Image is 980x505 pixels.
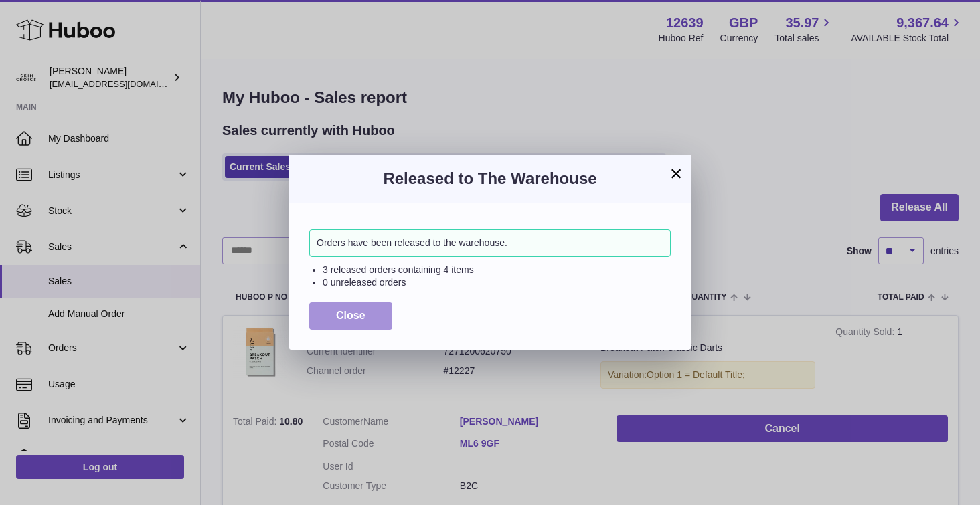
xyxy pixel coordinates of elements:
[309,229,671,257] div: Orders have been released to the warehouse.
[323,276,671,289] li: 0 unreleased orders
[323,264,671,276] li: 3 released orders containing 4 items
[309,302,392,330] button: Close
[668,165,684,181] button: ×
[336,310,365,321] span: Close
[309,168,671,189] h3: Released to The Warehouse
